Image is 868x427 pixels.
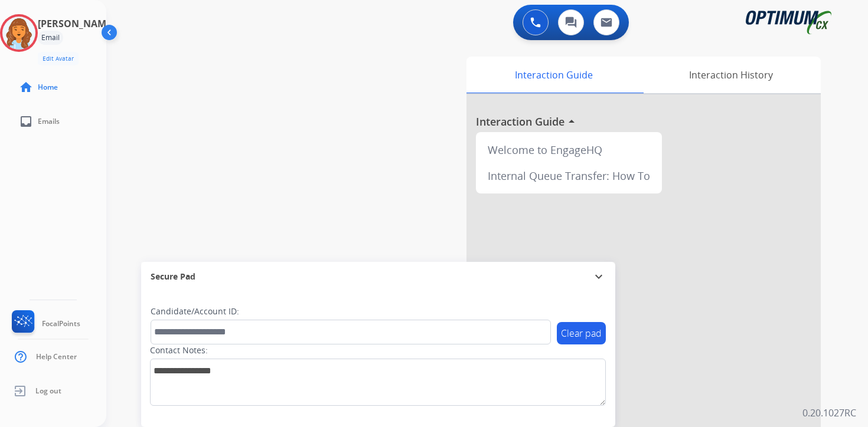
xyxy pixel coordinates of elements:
[592,270,606,284] mat-icon: expand_more
[38,17,115,31] h3: [PERSON_NAME]
[36,352,77,362] span: Help Center
[481,137,657,163] div: Welcome to EngageHQ
[19,114,33,129] mat-icon: inbox
[38,52,79,65] button: Edit Avatar
[38,31,63,45] div: Email
[2,17,35,50] img: avatar
[35,386,61,396] span: Log out
[151,271,195,283] span: Secure Pad
[641,57,821,93] div: Interaction History
[802,406,856,420] p: 0.20.1027RC
[557,322,606,344] button: Clear pad
[38,117,60,126] span: Emails
[151,306,239,317] label: Candidate/Account ID:
[9,310,80,337] a: FocalPoints
[42,319,80,329] span: FocalPoints
[466,57,641,93] div: Interaction Guide
[481,163,657,189] div: Internal Queue Transfer: How To
[150,344,208,356] label: Contact Notes:
[19,80,33,94] mat-icon: home
[38,83,58,92] span: Home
